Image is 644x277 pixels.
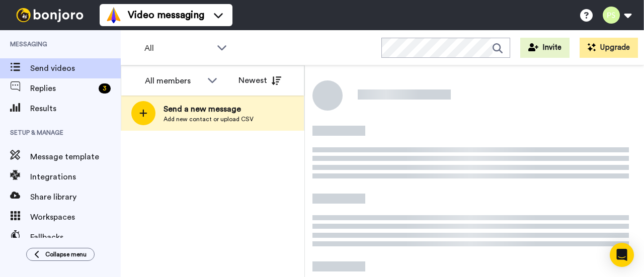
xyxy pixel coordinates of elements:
[144,42,212,54] span: All
[99,83,111,94] div: 3
[45,250,87,258] span: Collapse menu
[128,8,204,22] span: Video messaging
[520,38,570,58] button: Invite
[12,8,88,22] img: bj-logo-header-white.svg
[145,75,202,87] div: All members
[580,38,638,58] button: Upgrade
[30,231,121,243] span: Fallbacks
[610,243,634,267] div: Open Intercom Messenger
[30,191,121,203] span: Share library
[30,171,121,183] span: Integrations
[164,103,254,115] span: Send a new message
[30,103,121,115] span: Results
[30,62,121,74] span: Send videos
[164,115,254,123] span: Add new contact or upload CSV
[26,248,95,261] button: Collapse menu
[106,7,122,23] img: vm-color.svg
[30,82,95,95] span: Replies
[30,211,121,223] span: Workspaces
[231,70,289,90] button: Newest
[30,151,121,163] span: Message template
